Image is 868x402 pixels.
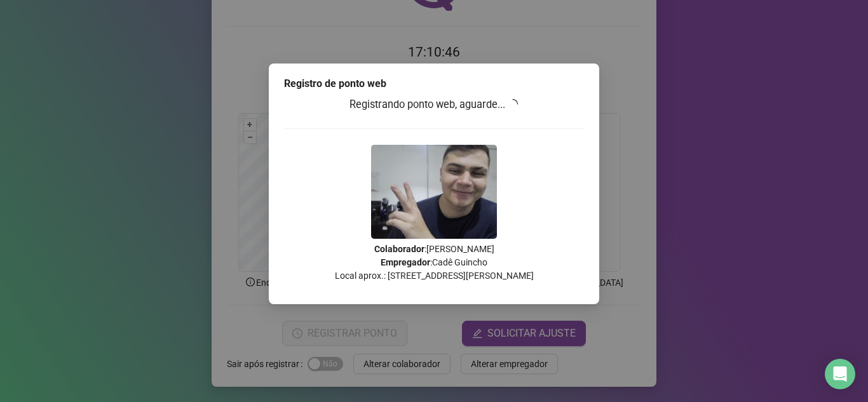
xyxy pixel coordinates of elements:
[825,359,855,389] div: Open Intercom Messenger
[508,99,518,109] span: loading
[381,257,430,267] strong: Empregador
[374,244,424,254] strong: Colaborador
[371,145,497,239] img: 2Q==
[284,76,584,91] div: Registro de ponto web
[284,97,584,113] h3: Registrando ponto web, aguarde...
[284,243,584,283] p: : [PERSON_NAME] : Cadê Guincho Local aprox.: [STREET_ADDRESS][PERSON_NAME]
